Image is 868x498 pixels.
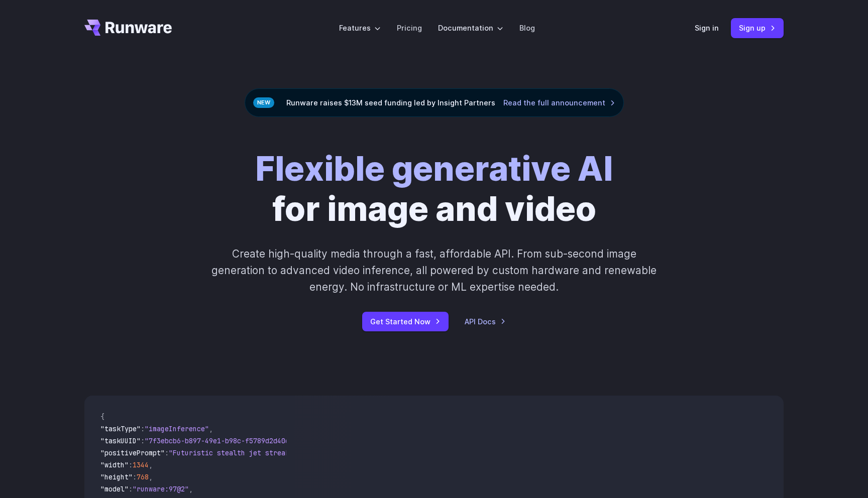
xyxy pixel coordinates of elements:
span: "positivePrompt" [100,448,165,457]
strong: Flexible generative AI [255,149,613,189]
span: "taskType" [100,424,141,433]
a: Get Started Now [362,312,449,331]
span: : [141,436,145,445]
span: : [165,448,169,457]
span: , [149,472,153,481]
div: Runware raises $13M seed funding led by Insight Partners [245,88,624,117]
span: "Futuristic stealth jet streaking through a neon-lit cityscape with glowing purple exhaust" [169,448,534,457]
a: Pricing [397,22,422,34]
label: Documentation [438,22,503,34]
a: Go to / [84,20,172,36]
span: "7f3ebcb6-b897-49e1-b98c-f5789d2d40d7" [145,436,297,445]
a: Blog [519,22,535,34]
p: Create high-quality media through a fast, affordable API. From sub-second image generation to adv... [210,245,658,296]
a: Read the full announcement [503,97,615,108]
span: : [129,460,133,469]
span: "imageInference" [145,424,209,433]
a: Sign in [695,22,719,34]
h1: for image and video [255,149,613,229]
span: : [129,484,133,493]
span: "model" [100,484,129,493]
span: 768 [137,472,149,481]
span: "height" [100,472,133,481]
label: Features [339,22,381,34]
span: , [149,460,153,469]
span: : [133,472,137,481]
span: "taskUUID" [100,436,141,445]
span: "width" [100,460,129,469]
span: : [141,424,145,433]
span: "runware:97@2" [133,484,189,493]
a: Sign up [731,18,784,38]
span: 1344 [133,460,149,469]
span: , [189,484,193,493]
span: , [209,424,213,433]
a: API Docs [465,316,506,327]
span: { [100,412,104,421]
